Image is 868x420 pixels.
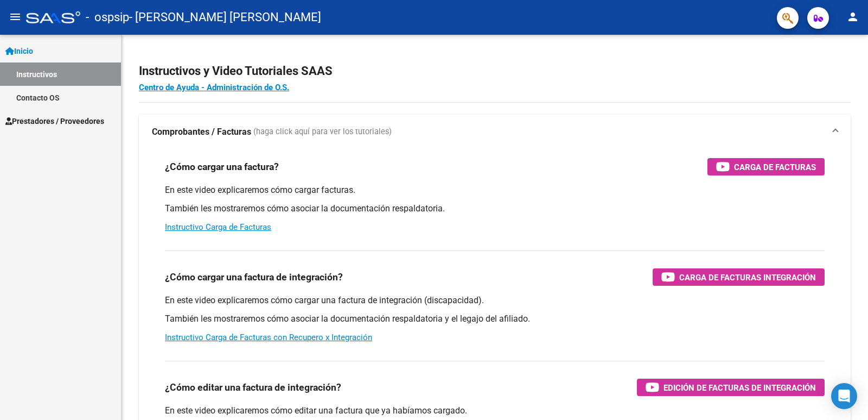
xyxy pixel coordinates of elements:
[165,184,825,196] p: En este video explicaremos cómo cargar facturas.
[707,158,825,175] button: Carga de Facturas
[139,61,851,82] h2: Instructivos y Video Tutoriales SAAS
[9,10,22,23] mat-icon: menu
[253,126,392,138] span: (haga click aquí para ver los tutoriales)
[653,268,825,286] button: Carga de Facturas Integración
[165,294,825,306] p: En este video explicaremos cómo cargar una factura de integración (discapacidad).
[129,5,321,29] span: - [PERSON_NAME] [PERSON_NAME]
[139,115,851,149] mat-expansion-panel-header: Comprobantes / Facturas (haga click aquí para ver los tutoriales)
[165,269,343,285] h3: ¿Cómo cargar una factura de integración?
[846,10,859,23] mat-icon: person
[165,222,271,232] a: Instructivo Carga de Facturas
[152,126,251,138] strong: Comprobantes / Facturas
[165,405,825,417] p: En este video explicaremos cómo editar una factura que ya habíamos cargado.
[165,159,279,174] h3: ¿Cómo cargar una factura?
[5,115,104,127] span: Prestadores / Proveedores
[86,5,129,29] span: - ospsip
[831,383,857,409] div: Open Intercom Messenger
[165,333,372,342] a: Instructivo Carga de Facturas con Recupero x Integración
[663,381,816,394] span: Edición de Facturas de integración
[734,160,816,174] span: Carga de Facturas
[165,313,825,325] p: También les mostraremos cómo asociar la documentación respaldatoria y el legajo del afiliado.
[139,83,289,92] a: Centro de Ayuda - Administración de O.S.
[5,45,33,57] span: Inicio
[165,380,341,395] h3: ¿Cómo editar una factura de integración?
[679,271,816,284] span: Carga de Facturas Integración
[637,379,825,396] button: Edición de Facturas de integración
[165,203,825,215] p: También les mostraremos cómo asociar la documentación respaldatoria.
